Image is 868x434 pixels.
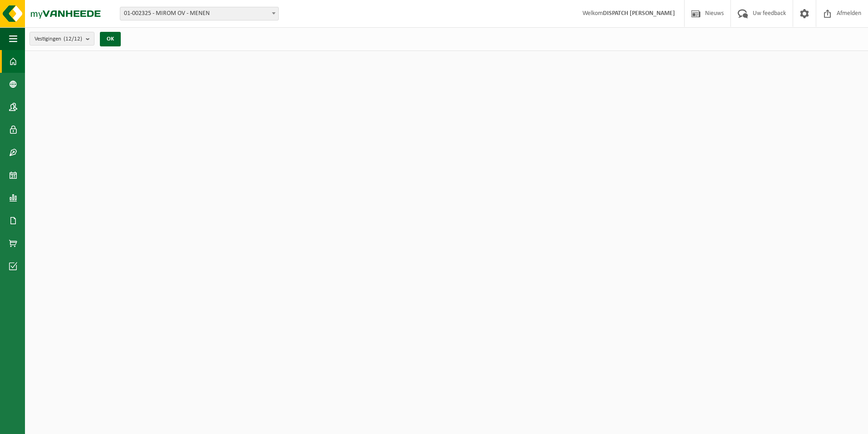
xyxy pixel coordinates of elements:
[120,7,278,20] span: 01-002325 - MIROM OV - MENEN
[35,32,82,46] span: Vestigingen
[100,32,121,46] button: OK
[64,36,82,42] count: (12/12)
[30,32,94,45] button: Vestigingen(12/12)
[603,10,675,17] strong: DISPATCH [PERSON_NAME]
